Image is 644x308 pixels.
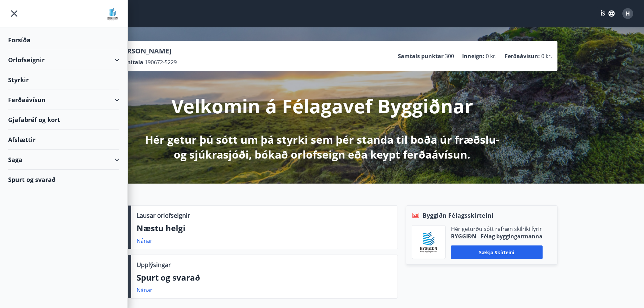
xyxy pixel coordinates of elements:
div: Saga [8,150,119,170]
span: H [626,10,630,17]
p: Hér geturðu sótt rafræn skilríki fyrir [451,225,543,233]
p: Inneign : [462,52,484,60]
span: 190672-5229 [145,58,177,66]
p: [PERSON_NAME] [117,46,177,56]
p: Upplýsingar [137,260,171,269]
a: Nánar [137,286,152,294]
div: Ferðaávísun [8,90,119,110]
button: ÍS [597,7,618,20]
span: Byggiðn Félagsskírteini [423,211,494,220]
button: Sækja skírteini [451,245,543,259]
span: 0 kr. [541,52,552,60]
p: Kennitala [117,58,143,66]
span: 300 [445,52,454,60]
img: BKlGVmlTW1Qrz68WFGMFQUcXHWdQd7yePWMkvn3i.png [417,231,440,254]
p: Hér getur þú sótt um þá styrki sem þér standa til boða úr fræðslu- og sjúkrasjóði, bókað orlofsei... [144,132,501,162]
button: H [620,5,636,22]
div: Gjafabréf og kort [8,110,119,130]
button: menu [8,7,20,20]
p: BYGGIÐN - Félag byggingarmanna [451,233,543,240]
div: Afslættir [8,130,119,150]
div: Styrkir [8,70,119,90]
p: Næstu helgi [137,222,392,234]
p: Samtals punktar [398,52,444,60]
div: Spurt og svarað [8,170,119,189]
a: Nánar [137,237,152,244]
p: Velkomin á Félagavef Byggiðnar [171,93,473,119]
span: 0 kr. [486,52,497,60]
p: Lausar orlofseignir [137,211,190,220]
img: union_logo [106,7,119,21]
p: Spurt og svarað [137,272,392,283]
div: Forsíða [8,30,119,50]
p: Ferðaávísun : [505,52,540,60]
div: Orlofseignir [8,50,119,70]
